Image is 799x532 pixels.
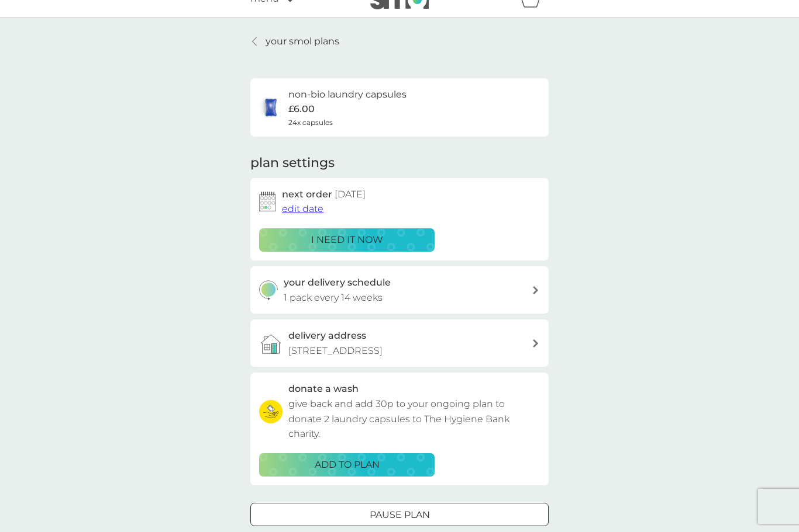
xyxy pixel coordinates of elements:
[259,228,435,252] button: i need it now
[250,34,339,49] a: your smol plans
[311,232,383,248] p: i need it now
[250,503,549,526] button: Pause plan
[282,201,323,217] button: edit date
[284,275,391,290] h3: your delivery schedule
[288,328,366,343] h3: delivery address
[335,189,366,200] span: [DATE]
[284,290,383,305] p: 1 pack every 14 weeks
[282,187,366,202] h2: next order
[288,87,407,102] h6: non-bio laundry capsules
[288,381,359,397] h3: donate a wash
[288,117,333,128] span: 24x capsules
[370,507,430,523] p: Pause plan
[288,102,315,117] p: £6.00
[282,203,323,214] span: edit date
[315,457,380,472] p: ADD TO PLAN
[250,319,549,367] a: delivery address[STREET_ADDRESS]
[288,397,540,441] p: give back and add 30p to your ongoing plan to donate 2 laundry capsules to The Hygiene Bank charity.
[259,453,435,477] button: ADD TO PLAN
[288,343,383,359] p: [STREET_ADDRESS]
[250,266,549,314] button: your delivery schedule1 pack every 14 weeks
[266,34,339,49] p: your smol plans
[259,96,283,119] img: non-bio laundry capsules
[250,154,335,172] h2: plan settings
